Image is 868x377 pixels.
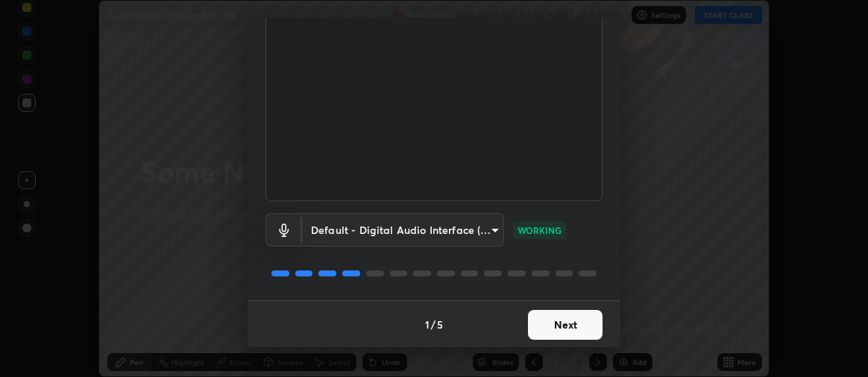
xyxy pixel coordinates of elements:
div: Cam Link 4K (0fd9:0066) [302,213,504,247]
h4: 5 [437,317,443,332]
h4: / [431,317,435,332]
h4: 1 [425,317,430,332]
p: WORKING [518,224,562,237]
button: Next [528,310,603,340]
